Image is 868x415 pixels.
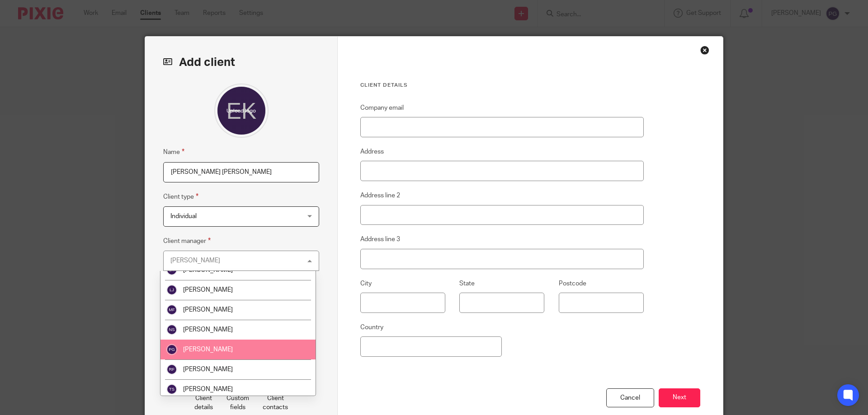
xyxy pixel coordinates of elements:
p: Custom fields [226,394,249,412]
span: [PERSON_NAME] [183,366,233,373]
img: svg%3E [166,284,177,295]
label: Postcode [559,279,586,288]
label: Address [360,147,384,156]
p: Client contacts [263,394,288,412]
label: Address line 2 [360,191,400,200]
label: Address line 3 [360,235,400,244]
span: [PERSON_NAME] [183,386,233,392]
div: Cancel [606,388,654,408]
label: Country [360,323,383,332]
img: svg%3E [166,324,177,335]
h2: Add client [163,55,319,70]
label: Client type [163,191,198,202]
div: Close this dialog window [700,46,709,55]
div: [PERSON_NAME] [170,257,220,264]
span: Individual [170,213,197,219]
label: Name [163,147,184,157]
img: svg%3E [166,344,177,355]
img: svg%3E [166,364,177,375]
span: [PERSON_NAME] [183,287,233,293]
label: City [360,279,372,288]
label: Client manager [163,236,211,246]
button: Next [659,388,700,408]
p: Client details [194,394,213,412]
span: [PERSON_NAME] [183,346,233,353]
span: [PERSON_NAME] [183,326,233,333]
label: Company email [360,103,404,112]
img: svg%3E [166,384,177,395]
span: [PERSON_NAME] [183,307,233,313]
span: [PERSON_NAME] [183,267,233,273]
h3: Client details [360,82,644,89]
label: State [459,279,475,288]
img: svg%3E [166,304,177,315]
